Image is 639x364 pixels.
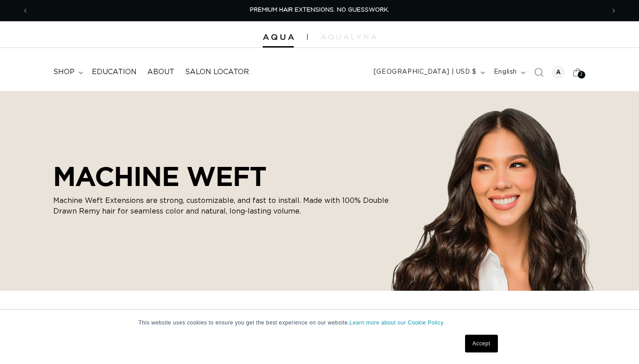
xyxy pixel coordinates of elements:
span: shop [53,67,75,77]
span: English [494,67,517,77]
span: [GEOGRAPHIC_DATA] | USD $ [374,67,477,77]
span: PREMIUM HAIR EXTENSIONS. NO GUESSWORK. [250,7,389,13]
p: This website uses cookies to ensure you get the best experience on our website. [138,319,501,327]
a: Education [87,62,142,82]
button: Next announcement [604,2,623,19]
a: About [142,62,180,82]
a: Learn more about our Cookie Policy. [350,320,445,326]
img: aqualyna.com [321,34,376,40]
h2: MACHINE WEFT [53,161,390,192]
span: Education [92,67,137,77]
button: English [489,64,529,81]
span: 2 [580,71,583,79]
span: Salon Locator [185,67,249,77]
img: Aqua Hair Extensions [263,34,294,40]
button: [GEOGRAPHIC_DATA] | USD $ [368,64,489,81]
button: Previous announcement [16,2,35,19]
a: Salon Locator [180,62,254,82]
a: Accept [465,335,498,352]
span: About [147,67,174,77]
summary: shop [48,62,87,82]
summary: Search [529,63,548,82]
p: Machine Weft Extensions are strong, customizable, and fast to install. Made with 100% Double Draw... [53,195,390,217]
